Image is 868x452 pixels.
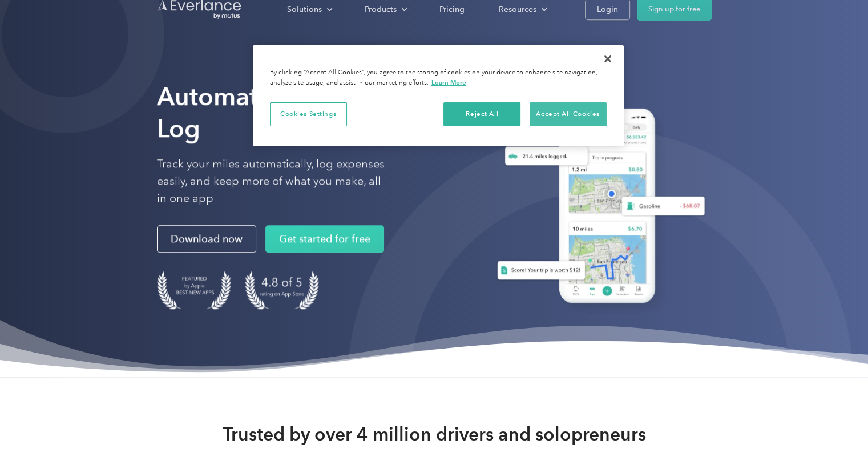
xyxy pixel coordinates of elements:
[253,45,624,146] div: Cookie banner
[270,68,607,88] div: By clicking “Accept All Cookies”, you agree to the storing of cookies on your device to enhance s...
[157,271,231,309] img: Badge for Featured by Apple Best New Apps
[595,46,620,71] button: Close
[157,81,431,143] strong: Automate Your Mileage Log
[287,2,322,17] div: Solutions
[365,2,397,17] div: Products
[253,45,624,146] div: Privacy
[265,225,384,253] a: Get started for free
[443,102,520,126] button: Reject All
[597,2,618,17] div: Login
[499,2,536,17] div: Resources
[157,225,256,253] a: Download now
[530,102,607,126] button: Accept All Cookies
[157,155,385,207] p: Track your miles automatically, log expenses easily, and keep more of what you make, all in one app
[431,78,466,86] a: More information about your privacy, opens in a new tab
[270,102,347,126] button: Cookies Settings
[439,2,465,17] div: Pricing
[245,271,319,309] img: 4.9 out of 5 stars on the app store
[223,423,646,446] strong: Trusted by over 4 million drivers and solopreneurs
